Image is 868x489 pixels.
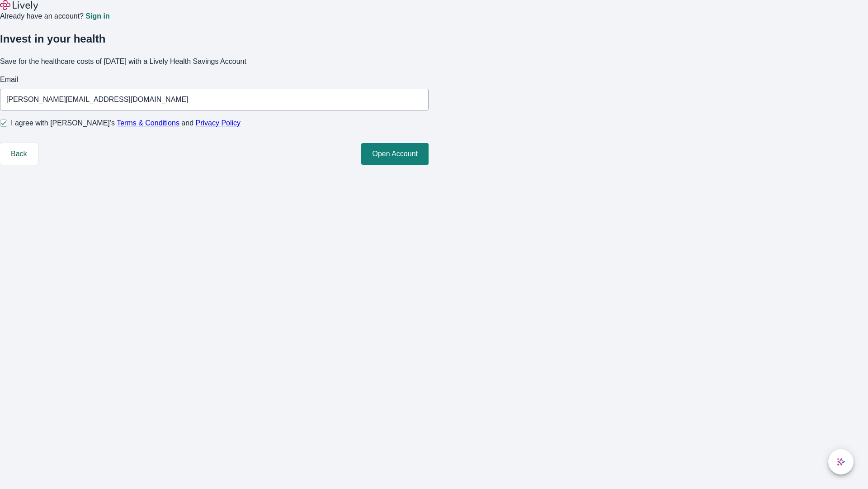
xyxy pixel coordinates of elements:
a: Privacy Policy [196,119,241,127]
svg: Lively AI Assistant [836,457,845,466]
a: Sign in [85,13,109,20]
span: I agree with [PERSON_NAME]’s and [11,118,241,129]
button: chat [828,449,854,475]
button: Open Account [361,143,429,165]
a: Terms & Conditions [117,119,179,127]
